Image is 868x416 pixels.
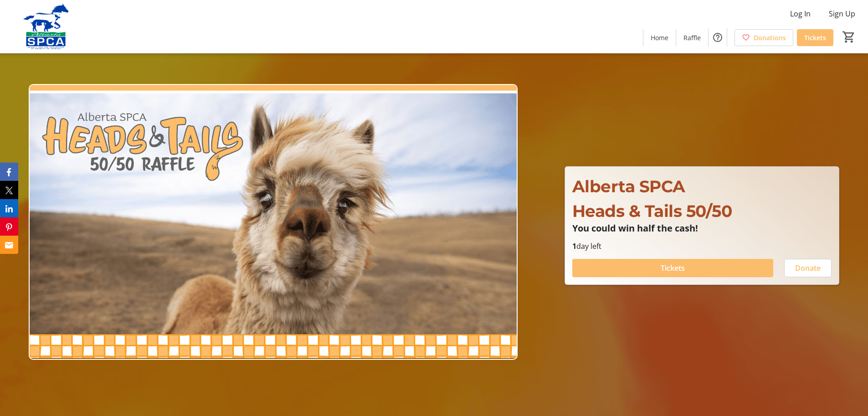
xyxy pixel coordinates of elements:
button: Help [709,28,727,47]
a: Home [643,29,676,46]
button: Tickets [572,259,773,277]
span: Donate [795,263,821,274]
button: Log In [783,6,818,21]
p: day left [572,241,832,252]
span: Raffle [683,33,701,42]
span: Log In [790,8,811,19]
a: Donations [734,29,793,46]
img: Alberta SPCA's Logo [5,4,87,49]
a: Tickets [797,29,833,46]
button: Cart [841,29,857,45]
a: Raffle [676,29,708,46]
button: Sign Up [822,6,863,21]
span: Alberta SPCA [572,176,685,196]
p: You could win half the cash! [572,223,832,233]
button: Donate [784,259,832,277]
span: Tickets [661,263,685,274]
img: Campaign CTA Media Photo [29,84,518,360]
span: Heads & Tails 50/50 [572,201,732,221]
span: 1 [572,241,576,251]
span: Donations [754,33,786,42]
span: Tickets [804,33,826,42]
span: Home [651,33,668,42]
span: Sign Up [829,8,855,19]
